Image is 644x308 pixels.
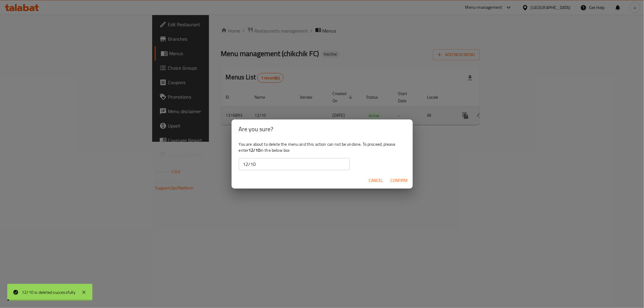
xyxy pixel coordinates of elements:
div: You are about to delete the menu and this action can not be undone. To proceed, please enter in t... [232,139,413,173]
span: Confirm [391,177,408,184]
span: Cancel [369,177,383,184]
h2: Are you sure? [239,124,405,134]
button: Cancel [367,175,386,186]
div: 12/10 is deleted successfully [22,289,75,296]
b: 12/10 [248,146,260,154]
button: Confirm [388,175,410,186]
